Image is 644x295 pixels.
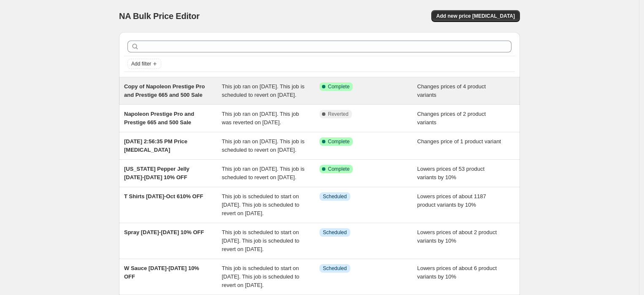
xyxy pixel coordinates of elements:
[417,83,486,98] span: Changes prices of 4 product variants
[328,111,349,117] span: Reverted
[124,111,194,126] span: Napoleon Prestige Pro and Prestige 665 and 500 Sale
[222,83,305,98] span: This job ran on [DATE]. This job is scheduled to revert on [DATE].
[431,10,520,22] button: Add new price [MEDICAL_DATA]
[124,83,205,98] span: Copy of Napoleon Prestige Pro and Prestige 665 and 500 Sale
[328,138,349,145] span: Complete
[124,138,187,153] span: [DATE] 2:56:35 PM Price [MEDICAL_DATA]
[328,83,349,90] span: Complete
[124,193,203,199] span: T Shirts [DATE]-Oct 610% OFF
[417,138,501,145] span: Changes price of 1 product variant
[222,111,299,126] span: This job ran on [DATE]. This job was reverted on [DATE].
[124,265,199,280] span: W Sauce [DATE]-[DATE] 10% OFF
[127,59,161,69] button: Add filter
[323,193,347,200] span: Scheduled
[124,166,189,180] span: [US_STATE] Pepper Jelly [DATE]-[DATE] 10% OFF
[417,193,486,208] span: Lowers prices of about 1187 product variants by 10%
[124,229,204,235] span: Spray [DATE]-[DATE] 10% OFF
[417,265,497,280] span: Lowers prices of about 6 product variants by 10%
[323,265,347,272] span: Scheduled
[417,166,485,180] span: Lowers prices of 53 product variants by 10%
[323,229,347,236] span: Scheduled
[222,229,300,252] span: This job is scheduled to start on [DATE]. This job is scheduled to revert on [DATE].
[222,265,300,288] span: This job is scheduled to start on [DATE]. This job is scheduled to revert on [DATE].
[436,13,515,19] span: Add new price [MEDICAL_DATA]
[417,229,497,244] span: Lowers prices of about 2 product variants by 10%
[222,166,305,180] span: This job ran on [DATE]. This job is scheduled to revert on [DATE].
[417,111,486,126] span: Changes prices of 2 product variants
[328,166,349,172] span: Complete
[119,11,200,21] span: NA Bulk Price Editor
[222,138,305,153] span: This job ran on [DATE]. This job is scheduled to revert on [DATE].
[131,60,151,67] span: Add filter
[222,193,300,216] span: This job is scheduled to start on [DATE]. This job is scheduled to revert on [DATE].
